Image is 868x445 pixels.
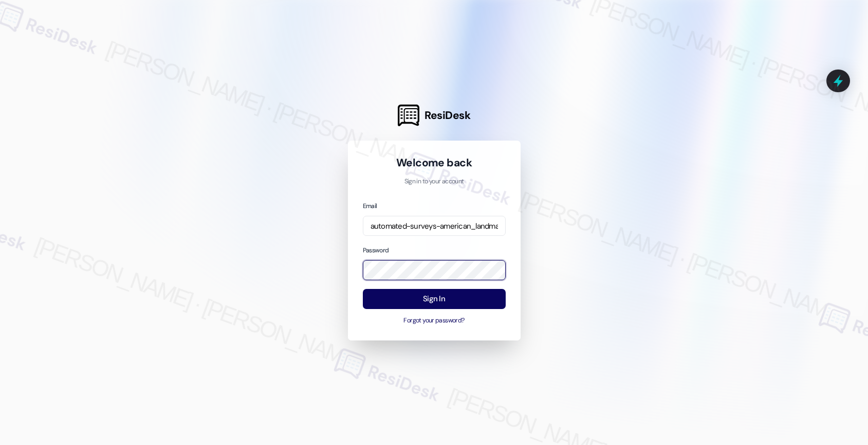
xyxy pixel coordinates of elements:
[363,316,506,326] button: Forgot your password?
[363,156,506,170] h1: Welcome back
[363,202,377,210] label: Email
[363,216,506,236] input: name@example.com
[424,108,470,123] span: ResiDesk
[363,289,506,309] button: Sign In
[363,177,506,186] p: Sign in to your account
[363,246,389,254] label: Password
[398,105,419,126] img: ResiDesk Logo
